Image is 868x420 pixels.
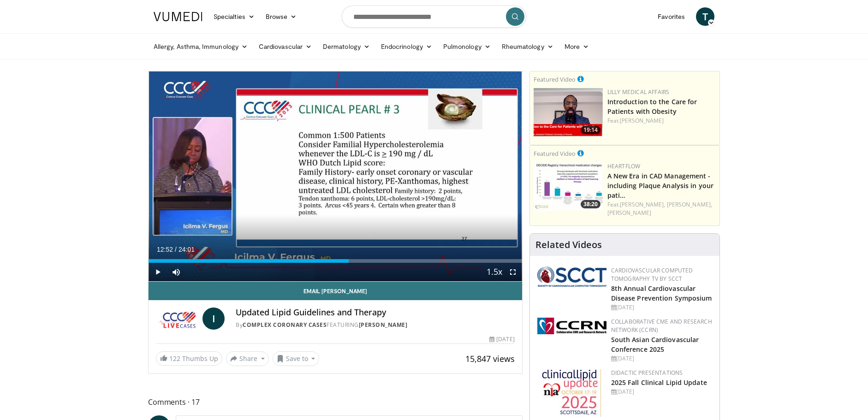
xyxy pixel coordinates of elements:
[504,263,522,281] button: Fullscreen
[148,37,253,56] a: Allergy, Asthma, Immunology
[611,335,699,354] a: South Asian Cardiovascular Conference 2025
[534,162,603,211] a: 38:20
[611,266,693,283] a: Cardiovascular Computed Tomography TV by SCCT
[167,263,185,281] button: Mute
[607,209,651,217] a: [PERSON_NAME]
[149,282,522,300] a: Email [PERSON_NAME]
[156,351,222,366] a: 122 Thumbs Up
[559,37,595,56] a: More
[169,354,180,363] span: 122
[607,172,713,200] a: A New Era in CAD Management - including Plaque Analysis in your pati…
[157,246,173,253] span: 12:52
[202,308,225,330] a: I
[438,37,496,56] a: Pulmonology
[581,200,600,208] span: 38:20
[534,149,576,158] small: Featured Video
[620,201,665,208] a: [PERSON_NAME],
[359,321,408,329] a: [PERSON_NAME]
[342,6,526,28] input: Search topics, interventions
[607,117,716,125] div: Feat.
[535,239,602,250] h4: Related Videos
[243,321,327,329] a: Complex Coronary Cases
[607,162,641,170] a: Heartflow
[611,369,712,377] div: Didactic Presentations
[667,201,712,208] a: [PERSON_NAME],
[607,201,716,217] div: Feat.
[620,117,664,124] a: [PERSON_NAME]
[156,308,199,330] img: Complex Coronary Cases
[148,396,523,408] span: Comments 17
[175,246,177,253] span: /
[226,351,269,366] button: Share
[273,351,320,366] button: Save to
[542,369,601,417] img: d65bce67-f81a-47c5-b47d-7b8806b59ca8.jpg.150x105_q85_autocrop_double_scale_upscale_version-0.2.jpg
[534,88,603,136] a: 19:14
[154,12,202,21] img: VuMedi Logo
[149,71,522,282] video-js: Video Player
[611,388,712,396] div: [DATE]
[208,7,260,26] a: Specialties
[534,162,603,211] img: 738d0e2d-290f-4d89-8861-908fb8b721dc.150x105_q85_crop-smart_upscale.jpg
[537,318,606,334] img: a04ee3ba-8487-4636-b0fb-5e8d268f3737.png.150x105_q85_autocrop_double_scale_upscale_version-0.2.png
[149,259,522,263] div: Progress Bar
[260,7,303,26] a: Browse
[534,88,603,136] img: acc2e291-ced4-4dd5-b17b-d06994da28f3.png.150x105_q85_crop-smart_upscale.png
[496,37,559,56] a: Rheumatology
[178,246,195,253] span: 24:01
[375,37,438,56] a: Endocrinology
[236,308,514,318] h4: Updated Lipid Guidelines and Therapy
[534,75,576,83] small: Featured Video
[696,7,714,26] a: T
[611,284,712,302] a: 8th Annual Cardiovascular Disease Prevention Symposium
[465,353,515,364] span: 15,847 views
[607,88,670,96] a: Lilly Medical Affairs
[611,303,712,312] div: [DATE]
[611,355,712,363] div: [DATE]
[581,126,600,134] span: 19:14
[652,7,690,26] a: Favorites
[537,266,606,287] img: 51a70120-4f25-49cc-93a4-67582377e75f.png.150x105_q85_autocrop_double_scale_upscale_version-0.2.png
[611,318,712,334] a: Collaborative CME and Research Network (CCRN)
[489,335,514,343] div: [DATE]
[253,37,317,56] a: Cardiovascular
[149,263,167,281] button: Play
[611,378,707,387] a: 2025 Fall Clinical Lipid Update
[607,97,697,116] a: Introduction to the Care for Patients with Obesity
[317,37,375,56] a: Dermatology
[485,263,504,281] button: Playback Rate
[236,321,514,329] div: By FEATURING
